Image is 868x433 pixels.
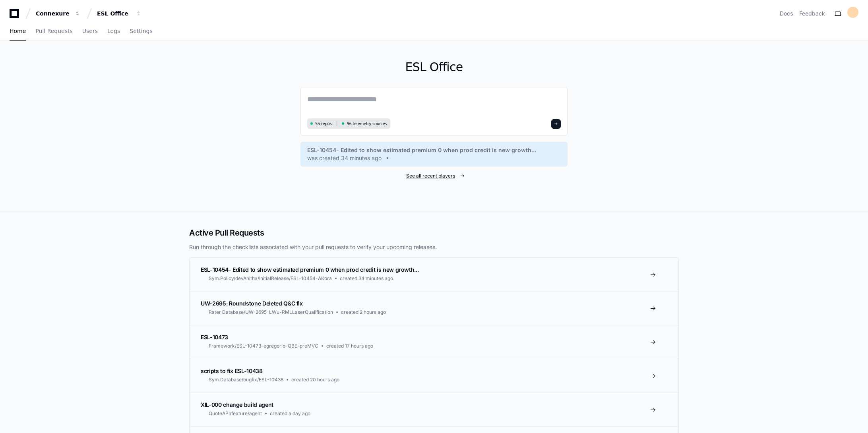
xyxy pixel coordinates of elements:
[10,29,26,33] span: Home
[307,154,382,162] span: was created 34 minutes ago
[35,22,72,41] a: Pull Requests
[307,146,536,154] span: ESL-10454- Edited to show estimated premium 0 when prod credit is new growth...
[209,377,283,383] span: Sym.Database/bugfix/ESL-10438
[190,291,678,325] a: UW-2695: Roundstone Deleted Q&C fixRater Database/UW-2695-LWu-RMLLaserQualificationcreated 2 hour...
[94,6,145,21] button: ESL Office
[201,334,228,340] span: ESL-10473
[209,410,262,417] span: QuoteAPI/feature/agent
[107,22,120,41] a: Logs
[201,401,273,408] span: XIL-000 change build agent
[33,6,83,21] button: Connexure
[35,29,72,33] span: Pull Requests
[107,29,120,33] span: Logs
[130,29,152,33] span: Settings
[130,22,152,41] a: Settings
[270,410,310,417] span: created a day ago
[189,243,679,251] p: Run through the checklists associated with your pull requests to verify your upcoming releases.
[315,121,332,127] span: 55 repos
[291,377,339,383] span: created 20 hours ago
[209,309,333,315] span: Rater Database/UW-2695-LWu-RMLLaserQualification
[190,359,678,392] a: scripts to fix ESL-10438Sym.Database/bugfix/ESL-10438created 20 hours ago
[406,173,455,179] span: See all recent players
[209,343,318,349] span: Framework/ESL-10473-egregorio-QBE-preMVC
[340,275,393,282] span: created 34 minutes ago
[189,227,679,238] h2: Active Pull Requests
[780,10,793,17] a: Docs
[799,10,825,17] button: Feedback
[190,258,678,291] a: ESL-10454- Edited to show estimated premium 0 when prod credit is new growth...Sym.Policy/devAnit...
[347,121,387,127] span: 96 telemetry sources
[97,10,131,17] div: ESL Office
[190,392,678,426] a: XIL-000 change build agentQuoteAPI/feature/agentcreated a day ago
[36,10,70,17] div: Connexure
[82,29,98,33] span: Users
[82,22,98,41] a: Users
[300,60,568,74] h1: ESL Office
[190,325,678,359] a: ESL-10473Framework/ESL-10473-egregorio-QBE-preMVCcreated 17 hours ago
[307,146,561,162] a: ESL-10454- Edited to show estimated premium 0 when prod credit is new growth...was created 34 min...
[326,343,373,349] span: created 17 hours ago
[300,173,568,179] a: See all recent players
[209,275,332,282] span: Sym.Policy/devAnitha/InitialRelease/ESL-10454-AKora
[201,266,418,273] span: ESL-10454- Edited to show estimated premium 0 when prod credit is new growth...
[201,367,263,374] span: scripts to fix ESL-10438
[10,22,26,41] a: Home
[201,300,303,307] span: UW-2695: Roundstone Deleted Q&C fix
[341,309,386,315] span: created 2 hours ago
